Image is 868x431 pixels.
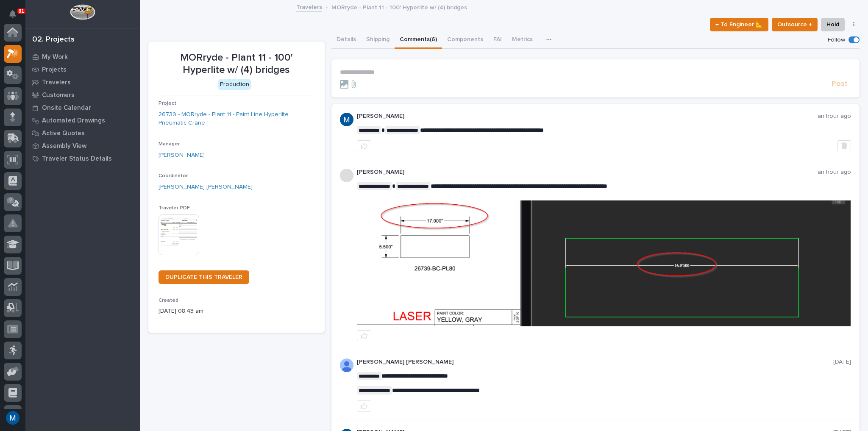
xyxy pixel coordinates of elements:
p: MORryde - Plant 11 - 100' Hyperlite w/ (4) bridges [331,2,467,11]
p: Customers [42,92,75,99]
div: 02. Projects [32,35,75,44]
img: Workspace Logo [70,4,95,20]
a: Customers [25,89,140,101]
span: Hold [826,19,839,30]
button: users-avatar [4,409,22,427]
a: Travelers [25,76,140,89]
p: Automated Drawings [42,117,105,125]
a: DUPLICATE THIS TRAVELER [159,270,249,284]
a: Travelers [296,2,322,11]
div: Production [218,79,251,90]
button: Outsource ↑ [772,18,818,31]
span: Created [159,298,178,303]
p: Traveler Status Details [42,155,112,163]
span: Post [832,79,848,89]
button: Hold [821,18,845,31]
span: Manager [159,142,180,147]
button: FAI [488,31,507,49]
button: Metrics [507,31,538,49]
span: Outsource ↑ [777,19,812,30]
img: AD_cMMRcK_lR-hunIWE1GUPcUjzJ19X9Uk7D-9skk6qMORDJB_ZroAFOMmnE07bDdh4EHUMJPuIZ72TfOWJm2e1TqCAEecOOP... [340,359,353,372]
p: an hour ago [818,169,851,176]
a: Assembly View [25,139,140,152]
button: like this post [357,400,371,412]
span: ← To Engineer 📐 [715,19,763,30]
button: Post [828,79,851,89]
img: ACg8ocIvjV8JvZpAypjhyiWMpaojd8dqkqUuCyfg92_2FdJdOC49qw=s96-c [340,113,353,126]
a: [PERSON_NAME] [PERSON_NAME] [159,183,253,192]
p: [PERSON_NAME] [357,113,818,120]
p: My Work [42,53,68,61]
button: Components [442,31,488,49]
a: [PERSON_NAME] [159,151,205,160]
button: like this post [357,140,371,151]
p: Active Quotes [42,130,85,137]
button: Notifications [4,5,22,23]
p: Projects [42,66,67,74]
button: ← To Engineer 📐 [710,18,768,31]
a: Automated Drawings [25,114,140,127]
button: Delete post [837,140,851,151]
p: an hour ago [818,113,851,120]
p: [DATE] 08:43 am [159,307,314,316]
button: like this post [357,330,371,341]
p: [PERSON_NAME] [357,169,818,176]
span: Traveler PDF [159,206,190,211]
p: [DATE] [833,359,851,366]
span: DUPLICATE THIS TRAVELER [165,274,242,280]
a: Projects [25,63,140,76]
p: Travelers [42,79,71,86]
button: Details [331,31,361,49]
span: Coordinator [159,173,188,178]
p: [PERSON_NAME] [PERSON_NAME] [357,359,834,366]
div: Notifications81 [11,10,22,24]
a: My Work [25,50,140,63]
a: Traveler Status Details [25,152,140,165]
p: MORryde - Plant 11 - 100' Hyperlite w/ (4) bridges [159,52,314,76]
button: Shipping [361,31,395,49]
button: Comments (6) [395,31,442,49]
a: 26739 - MORryde - Plant 11 - Paint Line Hyperlite Pneumatic Crane [159,110,314,128]
span: Project [159,101,176,106]
p: Assembly View [42,142,86,150]
a: Onsite Calendar [25,101,140,114]
a: Active Quotes [25,127,140,139]
p: Onsite Calendar [42,104,91,112]
p: 81 [19,8,24,14]
p: Follow [828,36,845,44]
